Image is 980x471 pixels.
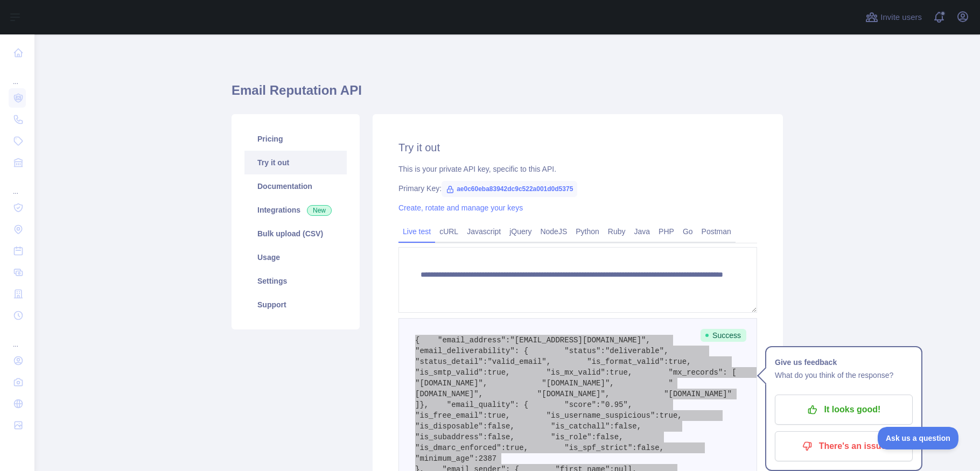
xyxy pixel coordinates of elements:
span: 2387 [479,454,497,463]
span: , [479,390,483,398]
span: , [510,433,514,441]
span: : [610,422,614,431]
h2: Try it out [398,140,757,155]
span: , [646,336,650,345]
span: "0.95" [601,400,628,409]
span: "is_free_email" [415,411,483,420]
span: true [610,368,628,377]
span: : [501,444,506,452]
h1: Email Reputation API [232,82,783,108]
a: jQuery [505,223,536,240]
span: "[DOMAIN_NAME]" [537,390,605,398]
span: : { [515,347,528,355]
span: "is_catchall" [551,422,610,431]
span: , [610,379,614,388]
a: Javascript [463,223,505,240]
span: , [483,379,487,388]
a: Postman [697,223,736,240]
span: : [483,433,487,441]
span: : [592,433,596,441]
span: false [596,433,619,441]
a: PHP [654,223,678,240]
span: false [487,422,510,431]
span: : [664,357,668,366]
span: , [660,444,664,452]
span: , [619,433,623,441]
span: true [669,357,687,366]
span: , [677,411,682,420]
a: Java [630,223,655,240]
div: This is your private API key, specific to this API. [398,164,757,174]
iframe: Toggle Customer Support [878,427,958,449]
p: What do you think of the response? [775,369,913,382]
span: "is_format_valid" [587,357,664,366]
a: Ruby [604,223,630,240]
span: "status" [564,347,600,355]
a: Bulk upload (CSV) [244,222,347,245]
span: Success [701,329,746,342]
div: ... [9,327,26,349]
a: NodeJS [536,223,571,240]
span: Invite users [880,11,922,24]
button: Invite users [863,9,924,26]
div: ... [9,174,26,196]
a: Try it out [244,151,347,174]
a: Live test [398,223,435,240]
span: true [487,411,506,420]
span: : [483,422,487,431]
span: "[DOMAIN_NAME]" [664,390,732,398]
a: Settings [244,269,347,293]
span: }, [419,400,429,409]
span: : [483,368,487,377]
a: Usage [244,245,347,269]
span: , [628,368,632,377]
span: "is_role" [551,433,592,441]
h1: Give us feedback [775,356,913,369]
span: "is_disposable" [415,422,483,431]
span: "deliverable" [605,347,664,355]
span: : [483,357,487,366]
span: : [632,444,636,452]
a: Go [678,223,697,240]
a: Support [244,293,347,317]
span: , [687,357,691,366]
span: , [664,347,668,355]
span: , [637,422,641,431]
span: : { [515,400,528,409]
span: , [510,422,514,431]
span: "email_deliverability" [415,347,515,355]
span: : [601,347,605,355]
span: "status_detail" [415,357,483,366]
span: : [506,336,510,345]
span: "email_quality" [447,400,515,409]
span: { [415,336,419,345]
a: Create, rotate and manage your keys [398,203,523,212]
span: false [487,433,510,441]
span: : [655,411,659,420]
span: "score" [564,400,596,409]
span: "[EMAIL_ADDRESS][DOMAIN_NAME]" [510,336,646,345]
span: true [660,411,678,420]
span: true [487,368,506,377]
span: "is_spf_strict" [564,444,632,452]
a: cURL [435,223,463,240]
span: "valid_email" [487,357,546,366]
span: : [596,400,600,409]
span: false [637,444,660,452]
div: Primary Key: [398,183,757,194]
span: "is_username_suspicious" [547,411,655,420]
span: , [506,368,510,377]
a: Pricing [244,127,347,151]
span: : [ [723,368,736,377]
span: : [605,368,610,377]
span: "[DOMAIN_NAME]" [415,379,483,388]
span: , [605,390,610,398]
span: "mx_records" [669,368,723,377]
span: New [307,205,332,216]
span: ae0c60eba83942dc9c522a001d0d5375 [442,181,577,197]
span: : [483,411,487,420]
a: Python [571,223,604,240]
div: ... [9,65,26,86]
a: Documentation [244,174,347,198]
span: "email_address" [438,336,506,345]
